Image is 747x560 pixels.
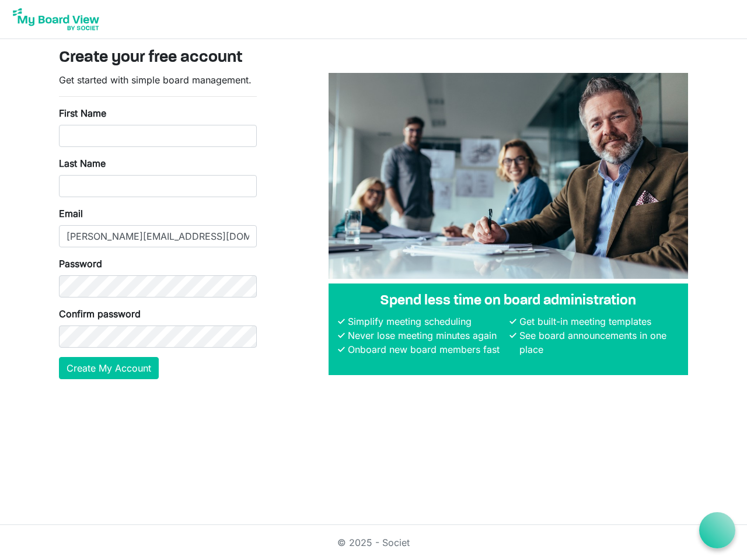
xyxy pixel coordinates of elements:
label: Last Name [59,156,106,170]
a: © 2025 - Societ [337,537,410,548]
li: Simplify meeting scheduling [345,314,507,328]
li: Never lose meeting minutes again [345,328,507,342]
span: Get started with simple board management. [59,74,252,86]
li: Get built-in meeting templates [516,314,679,328]
label: Confirm password [59,307,141,321]
label: Email [59,206,83,220]
img: My Board View Logo [9,5,103,34]
li: See board announcements in one place [516,328,679,356]
label: First Name [59,106,106,120]
li: Onboard new board members fast [345,342,507,356]
h3: Create your free account [59,48,688,68]
button: Create My Account [59,357,159,379]
label: Password [59,257,102,271]
img: A photograph of board members sitting at a table [329,73,688,279]
h4: Spend less time on board administration [338,293,679,310]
